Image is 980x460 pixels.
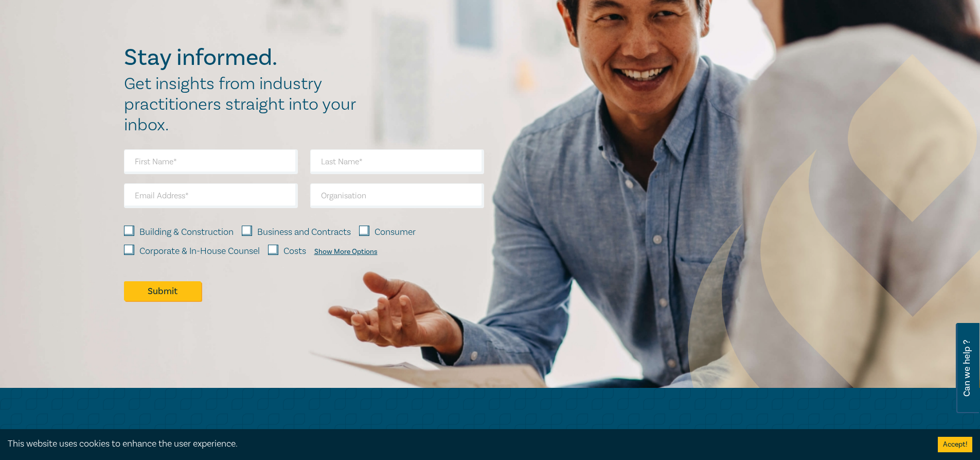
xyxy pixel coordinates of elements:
div: Show More Options [314,248,378,256]
button: Submit [124,281,201,301]
label: Business and Contracts [257,226,351,239]
button: Accept cookies [938,437,972,452]
h2: Get insights from industry practitioners straight into your inbox. [124,74,367,135]
input: Last Name* [310,149,484,174]
label: Building & Construction [139,226,234,239]
input: First Name* [124,149,298,174]
div: This website uses cookies to enhance the user experience. [8,437,922,451]
label: Consumer [375,226,416,239]
input: Organisation [310,183,484,208]
input: Email Address* [124,183,298,208]
label: Costs [283,245,306,258]
span: Can we help ? [962,329,972,407]
label: Corporate & In-House Counsel [139,245,260,258]
h2: Stay informed. [124,44,367,71]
